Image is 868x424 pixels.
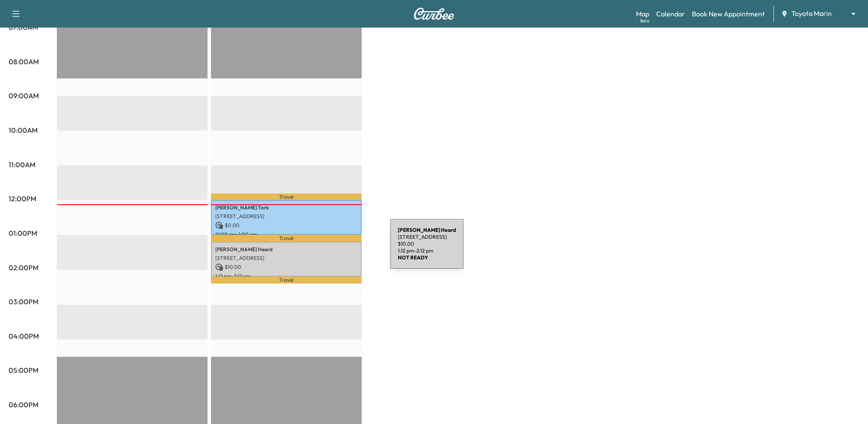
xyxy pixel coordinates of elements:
p: Travel [211,235,362,242]
a: MapBeta [636,9,649,19]
p: 10:00AM [9,125,37,135]
p: $ 0.00 [215,221,357,229]
p: [STREET_ADDRESS] [215,213,357,220]
p: 11:00AM [9,159,35,170]
p: 02:00PM [9,262,38,273]
a: Book New Appointment [692,9,765,19]
p: 1:12 pm - 2:12 pm [215,273,357,280]
p: [PERSON_NAME] Tork [215,204,357,211]
img: Curbee Logo [413,8,455,20]
p: 12:00PM [9,193,36,204]
p: Travel [211,193,362,200]
p: 05:00PM [9,365,38,375]
div: Beta [640,18,649,24]
p: 06:00PM [9,399,38,410]
p: [PERSON_NAME] Heard [215,246,357,253]
p: Travel [211,277,362,284]
a: Calendar [656,9,685,19]
p: 04:00PM [9,331,39,341]
p: [STREET_ADDRESS] [215,255,357,262]
span: Toyota Marin [791,9,832,19]
p: $ 10.00 [215,263,357,271]
p: 09:00AM [9,90,39,101]
p: 03:00PM [9,296,38,307]
p: 08:00AM [9,56,39,67]
p: 01:00PM [9,228,37,238]
p: 12:00 pm - 1:00 pm [215,231,357,238]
